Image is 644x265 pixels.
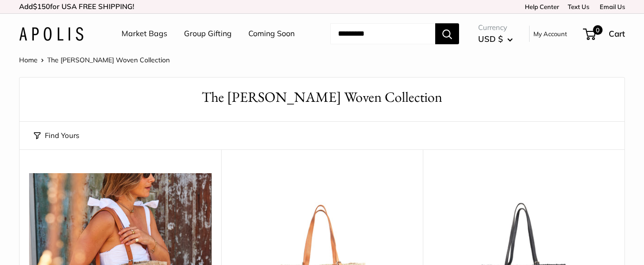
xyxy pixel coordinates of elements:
[33,2,50,11] span: $150
[596,3,625,10] a: Email Us
[533,28,567,39] a: My Account
[184,27,232,41] a: Group Gifting
[122,27,167,41] a: Market Bags
[248,27,295,41] a: Coming Soon
[19,54,170,66] nav: Breadcrumb
[521,3,559,10] a: Help Center
[435,23,459,44] button: Search
[478,31,513,47] button: USD $
[609,29,625,39] span: Cart
[584,26,625,41] a: 0 Cart
[47,56,170,64] span: The [PERSON_NAME] Woven Collection
[478,34,503,44] span: USD $
[330,23,435,44] input: Search...
[19,56,38,64] a: Home
[593,25,603,35] span: 0
[34,129,79,142] button: Find Yours
[34,87,610,108] h1: The [PERSON_NAME] Woven Collection
[19,27,83,41] img: Apolis
[568,3,589,10] a: Text Us
[478,21,513,34] span: Currency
